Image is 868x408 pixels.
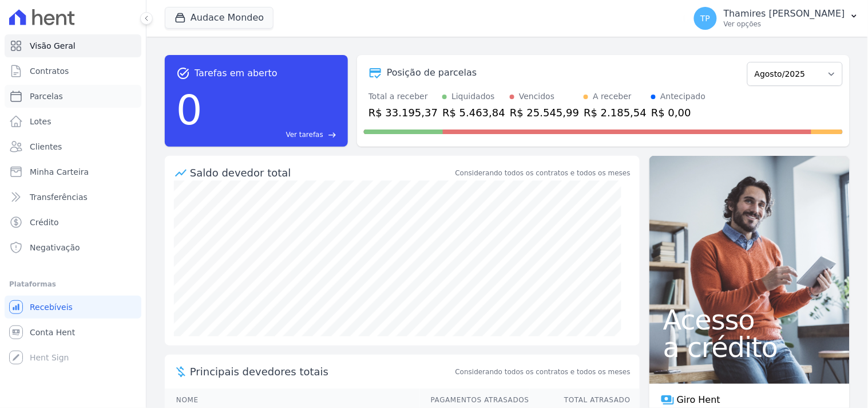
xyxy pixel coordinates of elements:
span: TP [700,14,710,22]
div: Total a receber [368,91,438,103]
a: Lotes [5,110,141,133]
span: Giro Hent [677,393,720,407]
span: Principais devedores totais [190,364,453,379]
div: R$ 33.195,37 [368,105,438,120]
span: task_alt [176,66,190,80]
span: Crédito [30,217,59,228]
div: Plataformas [9,277,137,291]
span: Contratos [30,65,69,77]
span: Considerando todos os contratos e todos os meses [455,367,631,377]
span: Recebíveis [30,301,73,313]
div: 0 [176,80,203,140]
button: Audace Mondeo [165,7,274,29]
span: Clientes [30,141,62,152]
a: Minha Carteira [5,160,141,183]
div: R$ 5.463,84 [442,105,505,120]
a: Visão Geral [5,34,141,57]
div: Considerando todos os contratos e todos os meses [455,168,631,178]
span: Conta Hent [30,327,75,338]
a: Clientes [5,135,141,158]
div: Vencidos [519,91,554,103]
a: Recebíveis [5,296,141,319]
span: Lotes [30,116,51,127]
span: Minha Carteira [30,166,89,178]
span: Tarefas em aberto [195,66,278,80]
p: Thamires [PERSON_NAME] [724,8,845,19]
span: a crédito [663,334,836,361]
a: Crédito [5,211,141,234]
button: TP Thamires [PERSON_NAME] Ver opções [685,2,868,34]
span: Ver tarefas [286,130,323,140]
div: Posição de parcelas [387,66,477,80]
a: Negativação [5,236,141,259]
a: Parcelas [5,85,141,108]
div: A receber [593,91,632,103]
span: Visão Geral [30,40,76,52]
a: Ver tarefas east [207,130,336,140]
div: R$ 2.185,54 [584,105,647,120]
span: Negativação [30,242,80,253]
div: R$ 25.545,99 [510,105,579,120]
a: Contratos [5,60,141,83]
a: Transferências [5,186,141,209]
a: Conta Hent [5,321,141,344]
div: Saldo devedor total [190,165,453,181]
div: Antecipado [660,91,706,103]
div: Liquidados [451,91,495,103]
span: east [328,131,336,139]
div: R$ 0,00 [651,105,706,120]
p: Ver opções [724,19,845,29]
span: Transferências [30,191,88,203]
span: Acesso [663,306,836,334]
span: Parcelas [30,91,63,102]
